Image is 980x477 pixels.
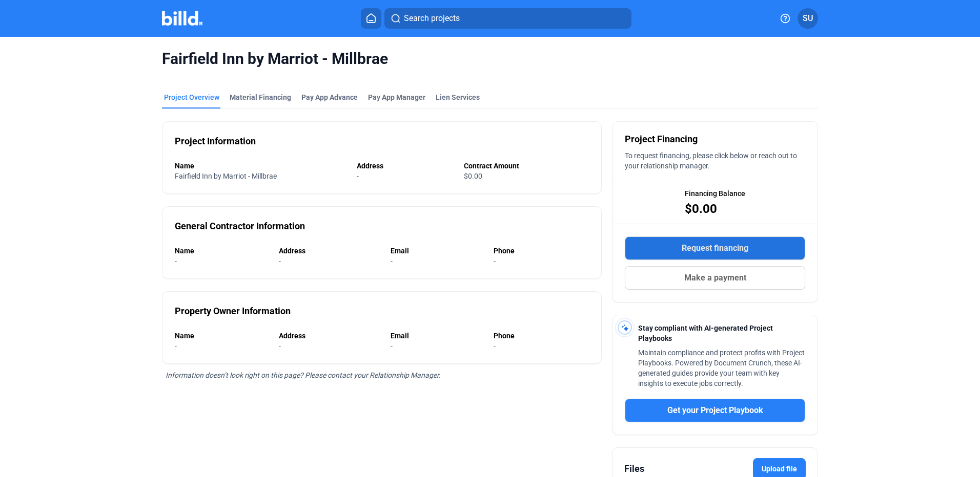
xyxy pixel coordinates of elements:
span: To request financing, please click below or reach out to your relationship manager. [625,151,797,170]
span: - [175,342,177,350]
div: General Contractor Information [175,219,305,233]
div: Contract Amount [464,161,589,171]
div: Property Owner Information [175,304,291,318]
span: Maintain compliance and protect profits with Project Playbooks. Powered by Document Crunch, these... [638,349,805,387]
span: Project Financing [625,132,698,146]
button: Search projects [384,8,631,29]
div: Address [279,331,380,341]
div: Pay App Advance [301,92,358,102]
div: Name [175,161,346,171]
span: $0.00 [464,172,482,180]
span: Fairfield Inn by Marriot - Millbrae [175,172,277,180]
span: Request financing [682,242,748,254]
img: Billd Company Logo [162,11,202,26]
div: Email [391,331,483,341]
span: Information doesn’t look right on this page? Please contact your Relationship Manager. [166,371,441,379]
div: Files [624,462,644,476]
span: - [357,172,359,180]
button: SU [798,8,818,29]
span: Get your Project Playbook [667,404,763,417]
button: Make a payment [625,266,805,290]
div: Lien Services [436,92,480,102]
span: Pay App Manager [368,92,425,102]
div: Email [391,246,483,256]
div: Name [175,331,269,341]
span: - [175,257,177,265]
span: Search projects [404,12,460,25]
div: Name [175,246,269,256]
span: - [391,342,393,350]
div: Address [279,246,380,256]
span: - [391,257,393,265]
div: Project Information [175,134,256,148]
div: Project Overview [164,92,219,102]
span: - [279,257,281,265]
button: Get your Project Playbook [625,399,805,422]
div: Phone [494,331,589,341]
span: Fairfield Inn by Marriot - Millbrae [162,49,818,69]
span: SU [803,12,813,25]
button: Request financing [625,236,805,260]
span: $0.00 [685,201,717,217]
div: Phone [494,246,589,256]
span: - [494,257,496,265]
span: Financing Balance [685,188,745,199]
span: Stay compliant with AI-generated Project Playbooks [638,324,773,342]
span: - [279,342,281,350]
span: - [494,342,496,350]
div: Material Financing [230,92,291,102]
div: Address [357,161,453,171]
span: Make a payment [684,272,746,284]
